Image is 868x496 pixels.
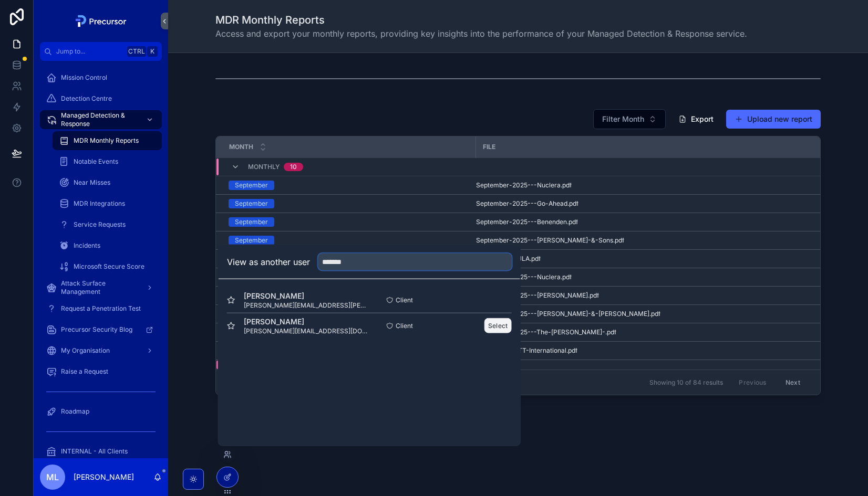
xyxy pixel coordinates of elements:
[74,262,144,271] span: Microsoft Secure Score
[73,13,130,29] img: App logo
[40,320,162,339] a: Precursor Security Blog
[244,291,369,301] span: [PERSON_NAME]
[53,194,162,213] a: MDR Integrations
[61,407,89,416] span: Roadmap
[476,199,567,208] span: September-2025---Go-Ahead
[649,378,723,387] span: Showing 10 of 84 results
[40,402,162,421] a: Roadmap
[235,199,268,208] div: September
[61,73,107,82] span: Mission Control
[244,326,369,335] span: [PERSON_NAME][EMAIL_ADDRESS][DOMAIN_NAME]
[290,163,297,171] div: 10
[61,279,138,296] span: Attack Surface Management
[476,181,561,189] span: September-2025---Nuclera
[40,442,162,461] a: INTERNAL - All Clients
[613,236,624,245] span: .pdf
[40,362,162,381] a: Raise a Request
[215,13,747,27] h1: MDR Monthly Reports
[53,152,162,171] a: Notable Events
[40,110,162,129] a: Managed Detection & Response
[61,367,108,376] span: Raise a Request
[235,217,268,227] div: September
[74,220,126,229] span: Service Requests
[61,111,138,128] span: Managed Detection & Response
[40,299,162,318] a: Request a Penetration Test
[593,109,666,129] button: Select Button
[476,273,808,281] a: September-2025---Nuclera.pdf
[74,472,134,482] p: [PERSON_NAME]
[229,181,469,190] a: September
[476,328,808,336] a: September-2025---The-[PERSON_NAME]-.pdf
[229,199,469,208] a: September
[61,447,128,456] span: INTERNAL - All Clients
[561,181,572,189] span: .pdf
[483,143,495,151] span: File
[53,173,162,192] a: Near Misses
[74,178,110,187] span: Near Misses
[726,110,821,129] button: Upload new report
[248,163,280,171] span: Monthly
[148,47,157,56] span: K
[476,218,808,226] a: September-2025---Benenden.pdf
[476,199,808,208] a: September-2025---Go-Ahead.pdf
[40,278,162,297] a: Attack Surface Management
[561,273,572,281] span: .pdf
[53,131,162,150] a: MDR Monthly Reports
[484,318,512,333] button: Select
[605,328,616,336] span: .pdf
[74,157,118,166] span: Notable Events
[588,291,599,300] span: .pdf
[244,301,369,310] span: [PERSON_NAME][EMAIL_ADDRESS][PERSON_NAME][DOMAIN_NAME]
[127,46,146,57] span: Ctrl
[670,110,722,129] button: Export
[215,27,747,40] span: Access and export your monthly reports, providing key insights into the performance of your Manag...
[40,42,162,61] button: Jump to...CtrlK
[567,199,578,208] span: .pdf
[56,47,123,56] span: Jump to...
[74,199,125,208] span: MDR Integrations
[227,256,310,268] h2: View as another user
[476,346,566,355] span: September---TT-International
[229,236,469,245] a: September
[396,296,413,304] span: Client
[74,136,139,145] span: MDR Monthly Reports
[46,471,59,483] span: ML
[476,236,613,245] span: September-2025---[PERSON_NAME]-&-Sons
[53,215,162,234] a: Service Requests
[476,236,808,245] a: September-2025---[PERSON_NAME]-&-Sons.pdf
[61,346,110,355] span: My Organisation
[244,316,369,326] span: [PERSON_NAME]
[229,143,253,151] span: Month
[476,310,808,318] a: September-2025---[PERSON_NAME]-&-[PERSON_NAME].pdf
[476,218,567,226] span: September-2025---Benenden
[476,291,808,300] a: September-2025---[PERSON_NAME].pdf
[235,236,268,245] div: September
[235,181,268,190] div: September
[34,61,168,458] div: scrollable content
[566,346,577,355] span: .pdf
[40,341,162,360] a: My Organisation
[229,217,469,227] a: September
[476,255,808,263] a: September---JLA.pdf
[396,321,413,330] span: Client
[40,68,162,87] a: Mission Control
[61,304,141,313] span: Request a Penetration Test
[476,328,605,336] span: September-2025---The-[PERSON_NAME]-
[53,236,162,255] a: Incidents
[567,218,578,226] span: .pdf
[61,94,112,103] span: Detection Centre
[61,325,132,334] span: Precursor Security Blog
[476,181,808,189] a: September-2025---Nuclera.pdf
[476,310,649,318] span: September-2025---[PERSON_NAME]-&-[PERSON_NAME]
[476,346,808,355] a: September---TT-International.pdf
[602,114,644,124] span: Filter Month
[778,374,808,391] button: Next
[530,255,541,263] span: .pdf
[53,257,162,276] a: Microsoft Secure Score
[476,291,588,300] span: September-2025---[PERSON_NAME]
[40,89,162,108] a: Detection Centre
[74,241,100,250] span: Incidents
[649,310,660,318] span: .pdf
